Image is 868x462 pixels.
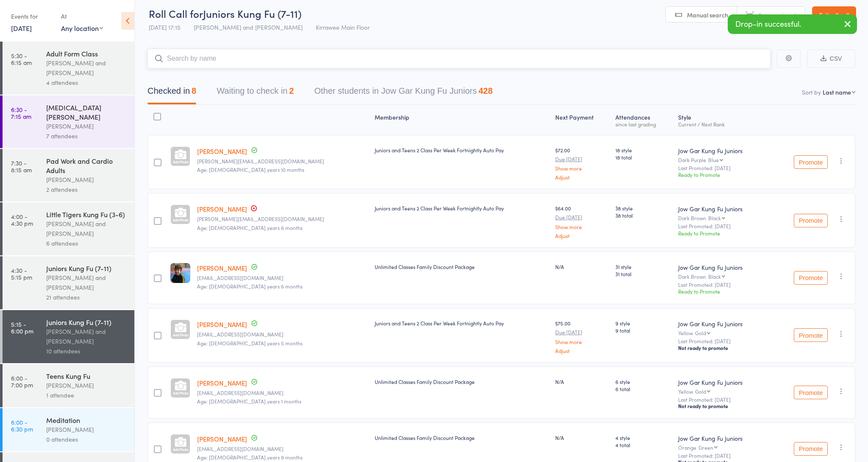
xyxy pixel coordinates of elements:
[46,317,127,327] div: Juniors Kung Fu (7-11)
[678,434,766,442] div: Jow Gar Kung Fu Juniors
[678,274,766,279] div: Dark Brown
[555,319,609,353] div: $75.00
[615,270,672,277] span: 31 total
[11,267,32,280] time: 4:30 - 5:15 pm
[794,155,828,169] button: Promote
[552,109,612,131] div: Next Payment
[615,441,672,448] span: 4 total
[11,106,31,120] time: 6:30 - 7:15 am
[3,256,134,309] a: 4:30 -5:15 pmJuniors Kung Fu (7-11)[PERSON_NAME] and [PERSON_NAME]21 attendees
[555,263,609,270] div: N/A
[678,121,766,127] div: Current / Next Rank
[555,339,609,344] a: Show more
[3,42,134,95] a: 5:30 -6:15 amAdult Form Class[PERSON_NAME] and [PERSON_NAME]4 attendees
[794,328,828,342] button: Promote
[823,88,851,96] div: Last name
[612,109,675,131] div: Atten­dances
[46,210,127,219] div: Little Tigers Kung Fu (3-6)
[197,320,247,329] a: [PERSON_NAME]
[555,348,609,353] a: Adjust
[698,445,713,450] div: Green
[615,204,672,212] span: 38 style
[678,146,766,155] div: Jow Gar Kung Fu Juniors
[371,109,552,131] div: Membership
[555,174,609,180] a: Adjust
[46,415,127,425] div: Meditation
[46,371,127,381] div: Teens Kung Fu
[695,330,706,336] div: Gold
[678,282,766,288] small: Last Promoted: [DATE]
[46,131,127,141] div: 7 attendees
[479,86,492,95] div: 428
[46,381,127,390] div: [PERSON_NAME]
[678,344,766,351] div: Not ready to promote
[678,378,766,386] div: Jow Gar Kung Fu Juniors
[194,23,303,31] span: [PERSON_NAME] and [PERSON_NAME]
[375,319,548,327] div: Juniors and Teens 2 Class Per Week Fortnightly Auto Pay
[615,146,672,154] span: 18 style
[289,86,294,95] div: 2
[316,23,370,31] span: Kirrawee Main Floor
[11,321,33,334] time: 5:15 - 6:00 pm
[615,327,672,334] span: 9 total
[170,263,190,283] img: image1605848473.png
[555,146,609,180] div: $72.00
[197,283,303,290] span: Age: [DEMOGRAPHIC_DATA] years 6 months
[678,453,766,459] small: Last Promoted: [DATE]
[678,319,766,328] div: Jow Gar Kung Fu Juniors
[555,329,609,335] small: Due [DATE]
[615,121,672,127] div: since last grading
[678,403,766,409] div: Not ready to promote
[197,434,247,443] a: [PERSON_NAME]
[197,224,303,231] span: Age: [DEMOGRAPHIC_DATA] years 6 months
[314,82,492,104] button: Other students in Jow Gar Kung Fu Juniors428
[794,442,828,456] button: Promote
[197,446,368,452] small: rhys.whitley73@gmail.com
[46,219,127,238] div: [PERSON_NAME] and [PERSON_NAME]
[678,204,766,213] div: Jow Gar Kung Fu Juniors
[675,109,769,131] div: Style
[375,378,548,385] div: Unlimited Classes Family Discount Package
[728,14,857,34] div: Drop-in successful.
[46,273,127,292] div: [PERSON_NAME] and [PERSON_NAME]
[192,86,196,95] div: 8
[375,263,548,270] div: Unlimited Classes Family Discount Package
[555,233,609,238] a: Adjust
[46,156,127,175] div: Pad Work and Cardio Adults
[197,398,301,405] span: Age: [DEMOGRAPHIC_DATA] years 1 months
[197,454,303,461] span: Age: [DEMOGRAPHIC_DATA] years 9 months
[555,204,609,238] div: $64.00
[678,445,766,450] div: Orange
[794,214,828,227] button: Promote
[615,263,672,270] span: 31 style
[197,166,304,173] span: Age: [DEMOGRAPHIC_DATA] years 10 months
[197,263,247,272] a: [PERSON_NAME]
[555,224,609,230] a: Show more
[11,52,32,66] time: 5:30 - 6:15 am
[46,292,127,302] div: 21 attendees
[3,310,134,363] a: 5:15 -6:00 pmJuniors Kung Fu (7-11)[PERSON_NAME] and [PERSON_NAME]10 attendees
[61,9,103,23] div: At
[555,214,609,220] small: Due [DATE]
[678,230,766,237] div: Ready to Promote
[807,50,855,68] button: CSV
[147,82,196,104] button: Checked in8
[11,419,33,432] time: 6:00 - 6:30 pm
[794,271,828,285] button: Promote
[555,156,609,162] small: Due [DATE]
[197,216,368,222] small: john.lupa@gmail.com
[708,157,719,162] div: Blue
[3,364,134,407] a: 6:00 -7:00 pmTeens Kung Fu[PERSON_NAME]1 attendee
[3,149,134,202] a: 7:30 -8:15 amPad Work and Cardio Adults[PERSON_NAME]2 attendees
[197,147,247,156] a: [PERSON_NAME]
[11,9,53,23] div: Events for
[46,263,127,273] div: Juniors Kung Fu (7-11)
[46,175,127,185] div: [PERSON_NAME]
[678,288,766,295] div: Ready to Promote
[687,11,728,19] span: Manual search
[46,121,127,131] div: [PERSON_NAME]
[678,397,766,403] small: Last Promoted: [DATE]
[3,95,134,148] a: 6:30 -7:15 am[MEDICAL_DATA][PERSON_NAME][PERSON_NAME]7 attendees
[678,165,766,171] small: Last Promoted: [DATE]
[555,165,609,171] a: Show more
